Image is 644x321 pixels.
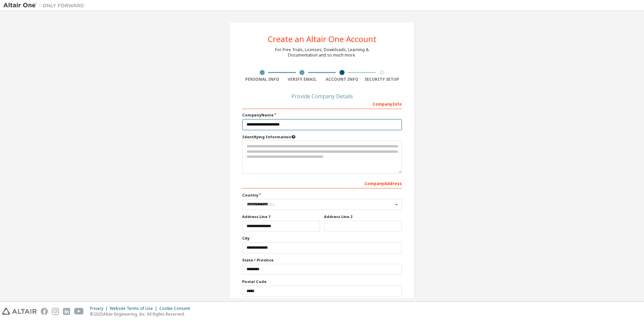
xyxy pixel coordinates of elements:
[2,308,37,315] img: altair_logo.svg
[242,257,402,263] label: State / Province
[322,77,362,82] div: Account Info
[268,35,377,43] div: Create an Altair One Account
[242,112,402,118] label: Company Name
[41,308,48,315] img: facebook.svg
[242,77,282,82] div: Personal Info
[275,47,369,58] div: For Free Trials, Licenses, Downloads, Learning & Documentation and so much more.
[63,308,70,315] img: linkedin.svg
[362,77,402,82] div: Security Setup
[242,192,402,198] label: Country
[247,203,393,207] div: Select Country
[282,77,322,82] div: Verify Email
[242,214,320,219] label: Address Line 1
[242,98,402,109] div: Company Info
[110,306,159,311] div: Website Terms of Use
[242,134,402,140] label: Please provide any information that will help our support team identify your company. Email and n...
[242,178,402,188] div: Company Address
[74,308,84,315] img: youtube.svg
[3,2,88,9] img: Altair One
[242,236,402,241] label: City
[90,311,194,317] p: © 2025 Altair Engineering, Inc. All Rights Reserved.
[242,94,402,98] div: Provide Company Details
[242,279,402,284] label: Postal Code
[324,214,402,219] label: Address Line 2
[90,306,110,311] div: Privacy
[159,306,194,311] div: Cookie Consent
[52,308,59,315] img: instagram.svg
